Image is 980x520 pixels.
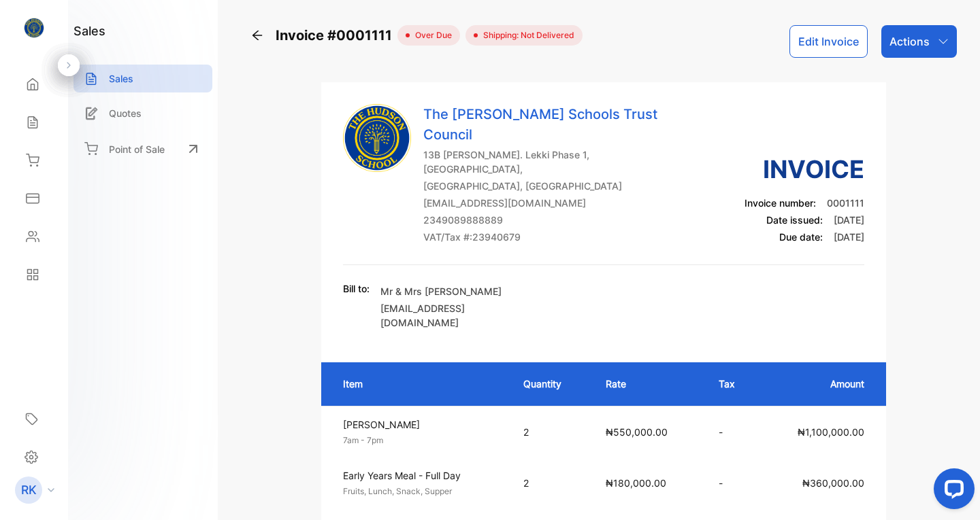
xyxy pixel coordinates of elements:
[745,197,816,209] span: Invoice number:
[343,417,499,432] p: [PERSON_NAME]
[423,230,685,244] p: VAT/Tax #: 23940679
[606,477,666,489] span: ₦180,000.00
[343,281,370,296] p: Bill to:
[798,426,864,438] span: ₦1,100,000.00
[423,179,685,193] p: [GEOGRAPHIC_DATA], [GEOGRAPHIC_DATA]
[410,29,452,41] span: over due
[606,426,668,438] span: ₦550,000.00
[523,425,579,439] p: 2
[766,214,823,226] span: Date issued:
[719,476,747,490] p: -
[380,284,537,298] p: Mr & Mrs [PERSON_NAME]
[774,377,864,391] p: Amount
[789,25,868,58] button: Edit Invoice
[276,25,397,46] span: Invoice #0001111
[343,485,499,498] p: Fruits, Lunch, Snack, Supper
[719,425,747,439] p: -
[523,377,579,391] p: Quantity
[21,481,37,499] p: RK
[109,106,142,120] p: Quotes
[423,196,685,210] p: [EMAIL_ADDRESS][DOMAIN_NAME]
[827,197,864,209] span: 0001111
[73,134,212,164] a: Point of Sale
[109,71,133,86] p: Sales
[881,25,957,58] button: Actions
[923,463,980,520] iframe: LiveChat chat widget
[343,434,499,447] p: 7am - 7pm
[24,18,44,38] img: logo
[802,477,864,489] span: ₦360,000.00
[73,65,212,92] a: Sales
[423,148,685,176] p: 13B [PERSON_NAME]. Lekki Phase 1, [GEOGRAPHIC_DATA],
[606,377,691,391] p: Rate
[343,104,411,172] img: Company Logo
[73,22,105,40] h1: sales
[745,151,864,188] h3: Invoice
[343,377,496,391] p: Item
[779,231,823,243] span: Due date:
[478,29,574,41] span: Shipping: Not Delivered
[380,301,537,330] p: [EMAIL_ADDRESS][DOMAIN_NAME]
[423,104,685,145] p: The [PERSON_NAME] Schools Trust Council
[73,99,212,127] a: Quotes
[523,476,579,490] p: 2
[423,213,685,227] p: 2349089888889
[719,377,747,391] p: Tax
[343,468,499,483] p: Early Years Meal - Full Day
[109,142,165,156] p: Point of Sale
[834,214,864,226] span: [DATE]
[889,33,930,50] p: Actions
[834,231,864,243] span: [DATE]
